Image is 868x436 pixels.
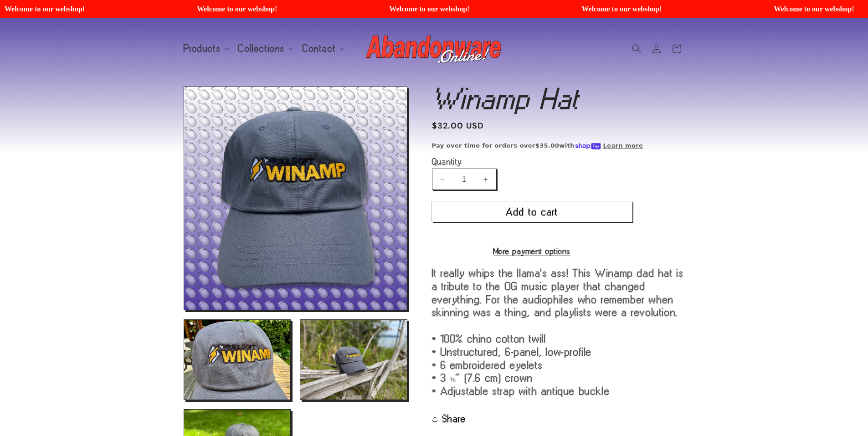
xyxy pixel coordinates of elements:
[3,5,184,13] span: Welcome to our webshop!
[432,267,685,398] div: It really whips the llama's ass! This Winamp dad hat is a tribute to the OG music player that cha...
[238,45,285,53] span: Collections
[297,39,348,58] summary: Contact
[362,27,506,70] a: Abandonware
[366,31,503,67] img: Abandonware
[432,409,466,429] summary: Share
[432,201,632,222] button: Add to cart
[432,87,685,111] h1: Winamp Hat
[184,45,221,53] span: Products
[233,39,297,58] summary: Collections
[580,5,760,13] span: Welcome to our webshop!
[303,45,336,53] span: Contact
[432,120,484,132] span: $32.00 USD
[432,247,632,255] a: More payment options
[388,5,568,13] span: Welcome to our webshop!
[432,157,632,166] label: Quantity
[627,39,647,59] summary: Search
[195,5,376,13] span: Welcome to our webshop!
[178,39,233,58] summary: Products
